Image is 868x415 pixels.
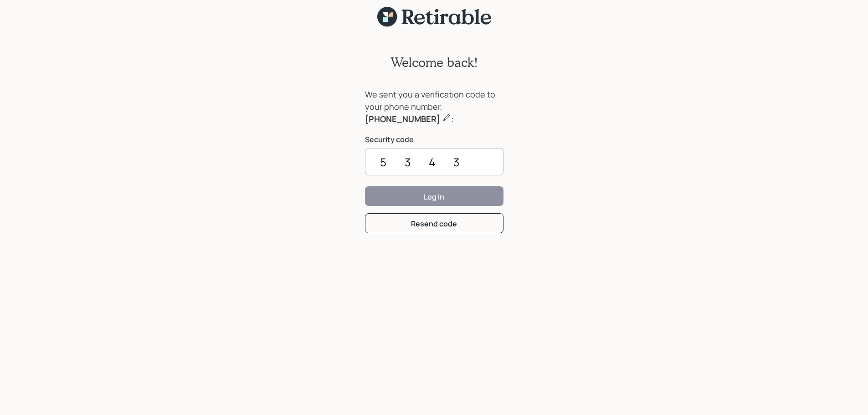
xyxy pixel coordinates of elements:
div: We sent you a verification code to your phone number, : [365,88,503,125]
input: •••• [365,148,503,175]
label: Security code [365,134,503,144]
button: Log In [365,186,503,206]
b: [PHONE_NUMBER] [365,113,440,124]
div: Resend code [411,219,457,229]
button: Resend code [365,213,503,233]
div: Log In [424,192,444,202]
h2: Welcome back! [390,55,478,70]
